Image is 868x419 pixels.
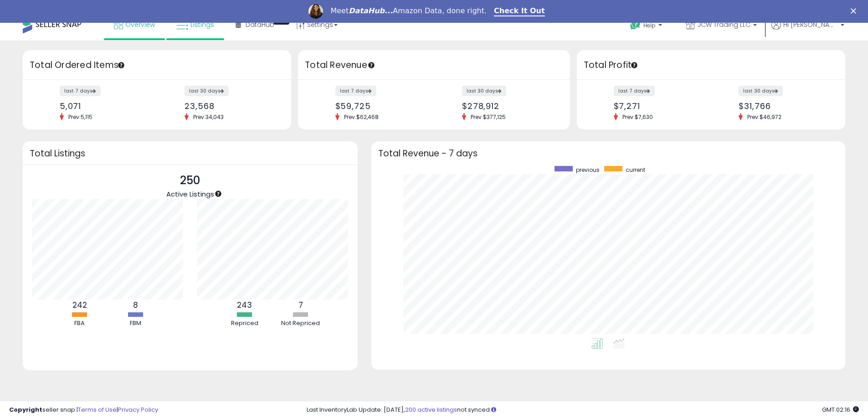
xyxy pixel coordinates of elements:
[626,166,645,174] span: current
[330,6,487,16] div: Meet Amazon Data, done right.
[679,11,764,41] a: JCW Trading LLC
[491,407,496,413] i: Click here to read more about un-synced listings.
[739,86,783,96] label: last 30 days
[117,61,125,69] div: Tooltip anchor
[125,20,155,29] span: Overview
[9,405,42,414] strong: Copyright
[305,59,563,72] h3: Total Revenue
[237,300,252,310] b: 243
[462,86,506,96] label: last 30 days
[298,300,303,310] b: 7
[739,101,829,111] div: $31,766
[118,405,158,414] a: Privacy Policy
[166,189,214,199] span: Active Listings
[60,101,150,111] div: 5,071
[462,101,554,111] div: $278,912
[614,86,655,96] label: last 7 days
[30,59,284,72] h3: Total Ordered Items
[851,8,860,14] div: Close
[623,12,671,41] a: Help
[289,11,344,38] a: Settings
[9,406,158,414] div: seller snap | |
[822,405,859,414] span: 2025-09-17 02:16 GMT
[60,86,101,96] label: last 7 days
[783,20,838,29] span: Hi [PERSON_NAME]
[185,86,229,96] label: last 30 days
[308,4,323,19] img: Profile image for Georgie
[743,113,786,121] span: Prev: $46,972
[133,300,138,310] b: 8
[273,319,328,328] div: Not Repriced
[307,406,859,414] div: Last InventoryLab Update: [DATE], not synced.
[185,101,275,111] div: 23,568
[643,21,656,29] span: Help
[405,405,457,414] a: 200 active listings
[335,86,376,96] label: last 7 days
[335,101,427,111] div: $59,725
[771,20,844,41] a: Hi [PERSON_NAME]
[630,61,638,69] div: Tooltip anchor
[367,61,375,69] div: Tooltip anchor
[576,166,600,174] span: previous
[698,20,750,29] span: JCW Trading LLC
[107,11,162,38] a: Overview
[30,150,351,157] h3: Total Listings
[349,6,393,15] i: DataHub...
[64,113,97,121] span: Prev: 5,115
[214,190,222,198] div: Tooltip anchor
[630,19,641,31] i: Get Help
[78,405,117,414] a: Terms of Use
[584,59,838,72] h3: Total Profit
[494,6,545,16] a: Check It Out
[190,20,214,29] span: Listings
[246,20,274,29] span: DataHub
[169,11,221,38] a: Listings
[614,101,704,111] div: $7,271
[72,300,87,310] b: 242
[217,319,272,328] div: Repriced
[466,113,510,121] span: Prev: $377,125
[339,113,383,121] span: Prev: $62,468
[108,319,163,328] div: FBM
[618,113,657,121] span: Prev: $7,630
[229,11,281,38] a: DataHub
[166,172,214,189] p: 250
[378,150,838,157] h3: Total Revenue - 7 days
[189,113,228,121] span: Prev: 34,043
[52,319,107,328] div: FBA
